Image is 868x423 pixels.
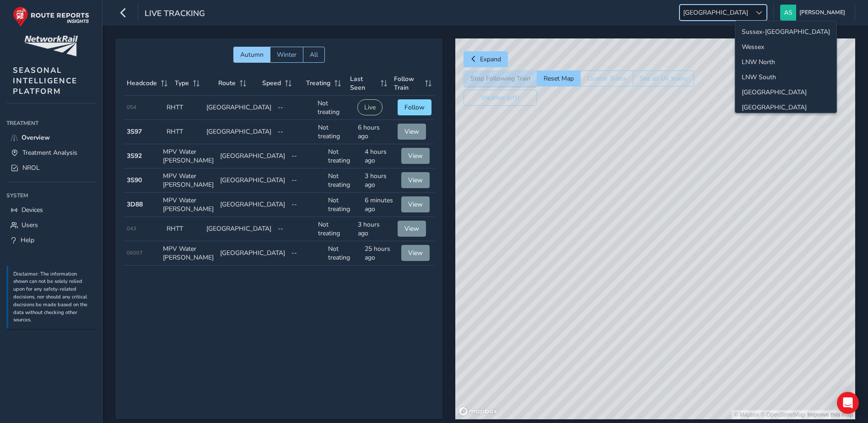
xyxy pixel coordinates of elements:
button: Cluster Trains [580,70,633,87]
td: [GEOGRAPHIC_DATA] [217,168,288,193]
span: Autumn [240,50,264,59]
strong: 3S92 [127,152,142,160]
button: See all UK trains [633,70,694,87]
button: Autumn [233,47,270,63]
td: MPV Water [PERSON_NAME] [160,241,217,266]
div: Open Intercom Messenger [837,392,859,414]
span: Winter [277,50,297,59]
td: Not treating [325,168,361,193]
td: -- [288,144,325,168]
button: View [398,124,426,140]
td: [GEOGRAPHIC_DATA] [203,120,275,144]
li: LNW South [735,70,836,85]
strong: 3S97 [127,127,142,136]
td: 6 hours ago [355,120,394,144]
li: Wessex [735,39,836,54]
button: Weather (off) [464,90,537,106]
strong: 3S90 [127,176,142,184]
button: [PERSON_NAME] [780,5,848,21]
td: [GEOGRAPHIC_DATA] [217,193,288,217]
span: Type [175,79,189,87]
td: -- [275,96,314,120]
td: Not treating [325,144,361,168]
span: Treating [306,79,330,87]
p: Disclaimer: The information shown can not be solely relied upon for any safety-related decisions,... [13,271,91,325]
td: Not treating [314,96,354,120]
span: View [408,249,423,257]
td: 3 hours ago [355,217,394,241]
button: Live [357,99,383,115]
span: 06007 [127,249,143,256]
li: Wales [735,100,836,115]
span: View [408,152,423,160]
td: RHTT [163,96,203,120]
button: View [401,172,430,188]
td: [GEOGRAPHIC_DATA] [203,96,275,120]
span: 054 [127,104,136,111]
span: Help [21,236,34,244]
button: View [398,221,426,237]
td: Not treating [315,120,355,144]
span: View [408,200,423,209]
button: Follow [398,99,431,115]
td: -- [288,193,325,217]
span: Last Seen [350,75,377,92]
div: Treatment [6,116,96,130]
span: View [404,224,419,233]
span: Route [218,79,236,87]
a: Devices [6,202,96,217]
span: View [408,176,423,184]
img: customer logo [24,36,78,56]
span: Overview [22,133,50,142]
span: Headcode [127,79,157,87]
td: [GEOGRAPHIC_DATA] [217,241,288,266]
button: Winter [270,47,303,63]
button: View [401,245,430,261]
td: 4 hours ago [361,144,398,168]
td: MPV Water [PERSON_NAME] [160,193,217,217]
span: Treatment Analysis [22,148,77,157]
button: All [303,47,325,63]
button: Reset Map [537,70,580,87]
td: -- [288,241,325,266]
span: Devices [22,206,43,214]
td: -- [275,217,314,241]
td: -- [275,120,314,144]
span: Expand [480,55,501,64]
td: Not treating [325,193,361,217]
a: Users [6,217,96,233]
strong: 3D88 [127,200,143,209]
td: 6 minutes ago [361,193,398,217]
span: SEASONAL INTELLIGENCE PLATFORM [13,65,77,97]
a: Help [6,233,96,248]
td: MPV Water [PERSON_NAME] [160,144,217,168]
a: Treatment Analysis [6,145,96,160]
div: System [6,189,96,202]
button: View [401,196,430,212]
span: All [310,50,318,59]
span: Follow Train [394,75,422,92]
a: Overview [6,130,96,145]
td: 3 hours ago [361,168,398,193]
td: RHTT [163,120,203,144]
td: [GEOGRAPHIC_DATA] [203,217,275,241]
span: View [404,127,419,136]
td: Not treating [325,241,361,266]
td: RHTT [163,217,203,241]
td: MPV Water [PERSON_NAME] [160,168,217,193]
span: [PERSON_NAME] [799,5,845,21]
img: diamond-layout [780,5,796,21]
li: Sussex-Kent [735,24,836,39]
span: [GEOGRAPHIC_DATA] [680,5,751,20]
span: Follow [404,103,425,112]
span: Speed [262,79,281,87]
button: View [401,148,430,164]
span: 043 [127,225,136,232]
td: [GEOGRAPHIC_DATA] [217,144,288,168]
span: Users [22,221,38,229]
td: -- [288,168,325,193]
span: NROL [22,163,40,172]
span: Live Tracking [145,8,205,21]
li: LNW North [735,54,836,70]
button: Expand [464,51,508,67]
